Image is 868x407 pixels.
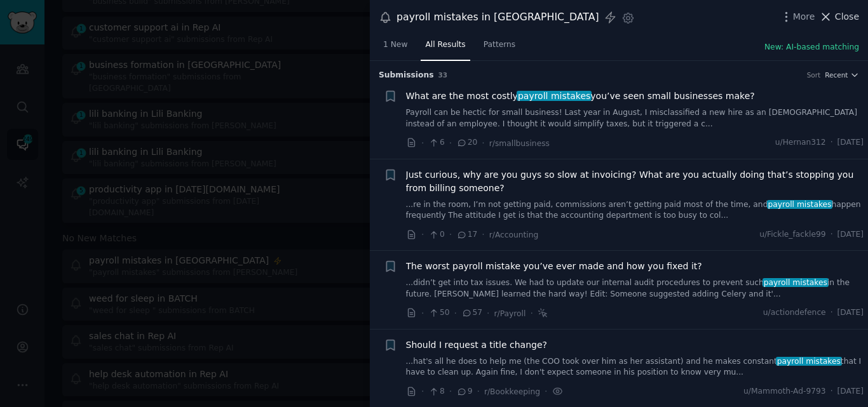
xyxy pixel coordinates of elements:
span: 1 New [383,39,407,51]
span: u/Fickle_fackle99 [759,229,826,241]
span: · [545,385,547,398]
a: The worst payroll mistake you’ve ever made and how you fixed it? [406,260,702,273]
span: · [449,137,452,150]
span: 50 [428,307,449,319]
span: r/Accounting [489,230,539,239]
button: More [780,10,815,23]
span: [DATE] [837,229,864,241]
span: All Results [425,39,465,51]
button: Close [819,10,859,23]
span: Recent [825,70,848,79]
a: What are the most costlypayroll mistakesyou’ve seen small businesses make? [406,90,755,103]
span: Close [835,10,859,23]
span: · [831,307,833,319]
span: r/Bookkeeping [484,387,540,396]
span: · [831,386,833,397]
span: 6 [428,137,444,149]
span: payroll mistakes [767,200,833,209]
span: · [454,307,457,320]
a: Just curious, why are you guys so slow at invoicing? What are you actually doing that’s stopping ... [406,168,864,195]
span: r/Payroll [494,309,526,318]
a: Should I request a title change? [406,338,547,352]
span: 33 [438,71,448,79]
span: [DATE] [837,307,864,319]
span: · [530,307,532,320]
span: · [831,229,833,241]
span: 17 [456,229,477,241]
span: Patterns [484,39,515,51]
button: Recent [825,70,859,79]
span: [DATE] [837,137,864,149]
span: r/smallbusiness [489,139,550,148]
a: All Results [421,35,470,61]
span: 9 [456,386,472,397]
span: · [421,137,424,150]
span: · [482,137,484,150]
span: What are the most costly you’ve seen small businesses make? [406,90,755,103]
div: Sort [807,70,821,79]
a: ...re in the room, I’m not getting paid, commissions aren’t getting paid most of the time, andpay... [406,199,864,222]
span: u/Hernan312 [775,137,826,149]
span: u/actiondefence [763,307,826,319]
span: [DATE] [837,386,864,397]
div: payroll mistakes in [GEOGRAPHIC_DATA] [397,10,599,25]
span: payroll mistakes [776,357,842,366]
span: payroll mistakes [763,278,829,287]
span: More [793,10,815,23]
span: · [449,228,452,241]
span: payroll mistakes [517,91,592,101]
span: 8 [428,386,444,397]
span: · [449,385,452,398]
span: · [421,385,424,398]
span: · [831,137,833,149]
span: · [482,228,484,241]
a: Patterns [479,35,520,61]
span: 57 [461,307,482,319]
span: Submission s [379,70,434,81]
a: Payroll can be hectic for small business! Last year in August, I misclassified a new hire as an [... [406,107,864,130]
span: · [421,228,424,241]
a: ...didn’t get into tax issues. We had to update our internal audit procedures to prevent suchpayr... [406,277,864,300]
a: ...hat's all he does to help me (the COO took over him as her assistant) and he makes constantpay... [406,356,864,378]
span: u/Mammoth-Ad-9793 [743,386,826,397]
a: 1 New [379,35,412,61]
button: New: AI-based matching [764,42,859,53]
span: · [421,307,424,320]
span: · [477,385,480,398]
span: 0 [428,229,444,241]
span: · [487,307,489,320]
span: 20 [456,137,477,149]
